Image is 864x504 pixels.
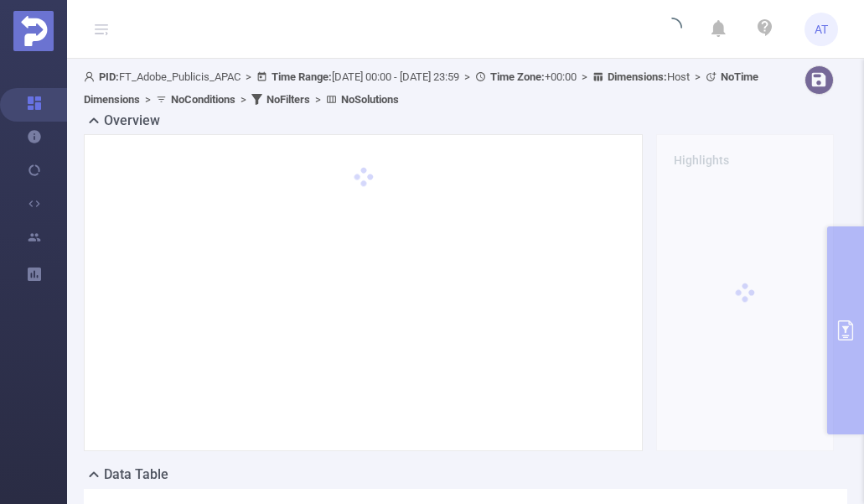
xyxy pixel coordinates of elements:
h2: Overview [104,111,160,131]
span: Host [608,70,690,83]
b: No Conditions [171,93,235,106]
span: > [690,70,706,83]
i: icon: user [84,71,99,82]
b: Dimensions : [608,70,667,83]
b: No Solutions [341,93,399,106]
span: > [235,93,251,106]
b: Time Range: [272,70,332,83]
b: No Filters [266,93,310,106]
span: AT [815,13,828,46]
b: PID: [99,70,119,83]
img: Protected Media [13,11,54,51]
i: icon: loading [662,18,682,41]
h2: Data Table [104,465,168,485]
b: Time Zone: [490,70,545,83]
span: > [459,70,475,83]
span: > [140,93,156,106]
span: > [577,70,592,83]
span: > [310,93,326,106]
span: > [241,70,256,83]
span: FT_Adobe_Publicis_APAC [DATE] 00:00 - [DATE] 23:59 +00:00 [84,70,758,106]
